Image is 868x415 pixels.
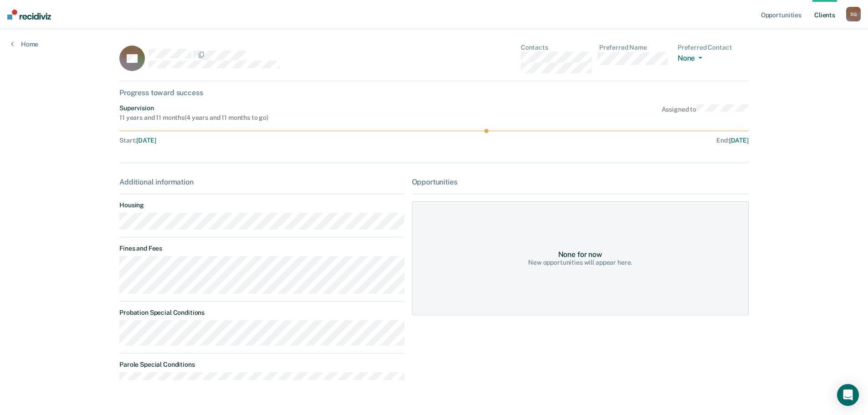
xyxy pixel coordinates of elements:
div: Assigned to [662,104,749,122]
a: Home [11,40,38,48]
div: New opportunities will appear here. [528,259,632,266]
div: None for now [558,250,602,259]
dt: Preferred Contact [678,44,749,51]
button: None [678,54,706,64]
div: 11 years and 11 months ( 4 years and 11 months to go ) [119,114,268,122]
div: Supervision [119,104,268,112]
div: End : [438,137,749,144]
dt: Contacts [521,44,592,51]
div: Start : [119,137,434,144]
div: Open Intercom Messenger [837,384,859,406]
div: Additional information [119,178,404,186]
span: [DATE] [729,137,749,144]
img: Recidiviz [7,10,51,20]
dt: Probation Special Conditions [119,309,404,317]
dt: Parole Special Conditions [119,361,404,369]
dt: Preferred Name [599,44,670,51]
div: Opportunities [412,178,749,186]
span: [DATE] [136,137,156,144]
dt: Fines and Fees [119,245,404,252]
div: Progress toward success [119,88,749,97]
button: SG [846,7,861,21]
div: S G [846,7,861,21]
dt: Housing [119,201,404,209]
